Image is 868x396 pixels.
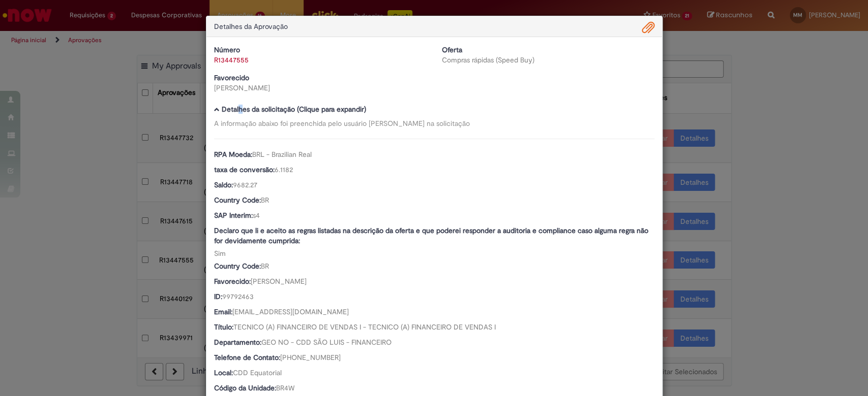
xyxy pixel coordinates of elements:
span: BR [261,261,269,271]
span: Sim [214,249,226,258]
b: Saldo: [214,180,233,189]
span: 9682.27 [233,180,257,189]
b: Email: [214,307,232,316]
b: Country Code: [214,195,261,205]
b: Telefone de Contato: [214,353,280,362]
div: A informação abaixo foi preenchida pelo usuário [PERSON_NAME] na solicitação [214,118,654,128]
b: RPA Moeda: [214,150,252,159]
span: TECNICO (A) FINANCEIRO DE VENDAS I - TECNICO (A) FINANCEIRO DE VENDAS I [233,322,496,332]
span: BR4W [276,383,294,392]
span: BR [261,195,269,205]
b: Favorecido: [214,277,251,286]
span: [EMAIL_ADDRESS][DOMAIN_NAME] [232,307,349,316]
b: Favorecido [214,73,249,82]
span: Detalhes da Aprovação [214,22,288,31]
b: Oferta [442,45,462,54]
b: Departamento: [214,338,261,347]
b: Local: [214,368,233,377]
span: s4 [253,211,260,220]
span: [PHONE_NUMBER] [280,353,341,362]
b: SAP Interim: [214,211,253,220]
span: BRL - Brazilian Real [252,150,312,159]
a: R13447555 [214,55,249,64]
b: Country Code: [214,261,261,271]
span: GEO NO - CDD SÃO LUIS - FINANCEIRO [261,338,392,347]
span: [PERSON_NAME] [251,277,307,286]
b: taxa de conversão: [214,165,275,174]
b: Código da Unidade: [214,383,276,392]
h5: Detalhes da solicitação (Clique para expandir) [214,106,654,113]
span: 99792463 [222,292,254,301]
b: Título: [214,322,233,332]
span: CDD Equatorial [233,368,282,377]
div: Compras rápidas (Speed Buy) [442,55,654,65]
b: Número [214,45,240,54]
b: Declaro que li e aceito as regras listadas na descrição da oferta e que poderei responder a audit... [214,226,648,245]
span: 6.1182 [275,165,293,174]
b: ID: [214,292,222,301]
b: Detalhes da solicitação (Clique para expandir) [222,105,366,114]
div: [PERSON_NAME] [214,83,427,93]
